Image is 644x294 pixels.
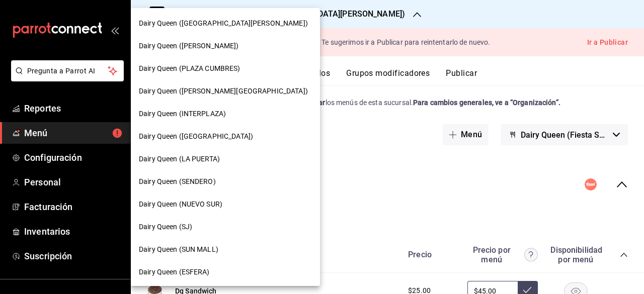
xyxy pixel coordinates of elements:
[131,103,320,125] div: Dairy Queen (INTERPLAZA)
[131,57,320,80] div: Dairy Queen (PLAZA CUMBRES)
[131,12,320,35] div: Dairy Queen ([GEOGRAPHIC_DATA][PERSON_NAME])
[131,216,320,238] div: Dairy Queen (SJ)
[139,222,192,232] span: Dairy Queen (SJ)
[139,267,210,277] span: Dairy Queen (ESFERA)
[139,63,240,74] span: Dairy Queen (PLAZA CUMBRES)
[131,193,320,216] div: Dairy Queen (NUEVO SUR)
[131,148,320,170] div: Dairy Queen (LA PUERTA)
[131,261,320,283] div: Dairy Queen (ESFERA)
[139,199,222,210] span: Dairy Queen (NUEVO SUR)
[131,125,320,148] div: Dairy Queen ([GEOGRAPHIC_DATA])
[139,154,220,164] span: Dairy Queen (LA PUERTA)
[131,170,320,193] div: Dairy Queen (SENDERO)
[139,244,218,255] span: Dairy Queen (SUN MALL)
[131,80,320,103] div: Dairy Queen ([PERSON_NAME][GEOGRAPHIC_DATA])
[139,131,253,142] span: Dairy Queen ([GEOGRAPHIC_DATA])
[139,86,308,96] span: Dairy Queen ([PERSON_NAME][GEOGRAPHIC_DATA])
[139,18,308,29] span: Dairy Queen ([GEOGRAPHIC_DATA][PERSON_NAME])
[131,35,320,57] div: Dairy Queen ([PERSON_NAME])
[139,41,239,51] span: Dairy Queen ([PERSON_NAME])
[139,176,216,187] span: Dairy Queen (SENDERO)
[131,238,320,261] div: Dairy Queen (SUN MALL)
[139,109,226,119] span: Dairy Queen (INTERPLAZA)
